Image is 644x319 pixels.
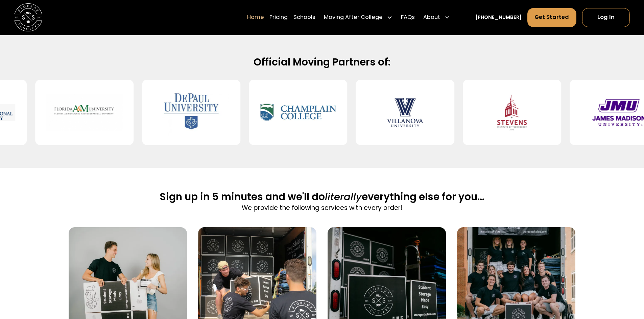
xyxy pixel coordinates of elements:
[421,8,453,27] div: About
[247,8,264,27] a: Home
[324,14,383,22] div: Moving After College
[46,85,122,140] img: Florida A&M University (FAMU)
[293,8,315,27] a: Schools
[269,8,288,27] a: Pricing
[321,8,396,27] div: Moving After College
[423,14,440,22] div: About
[14,3,42,31] a: home
[582,8,630,27] a: Log In
[474,85,550,140] img: Stevens Institute of Technology
[14,3,42,31] img: Storage Scholars main logo
[401,8,415,27] a: FAQs
[367,85,443,140] img: Villanova University
[325,190,362,204] span: literally
[160,190,484,203] h2: Sign up in 5 minutes and we'll do everything else for you...
[153,85,229,140] img: DePaul University
[160,203,484,213] p: We provide the following services with every order!
[260,85,336,140] img: Champlain College
[97,56,547,69] h2: Official Moving Partners of:
[527,8,577,27] a: Get Started
[475,14,522,21] a: [PHONE_NUMBER]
